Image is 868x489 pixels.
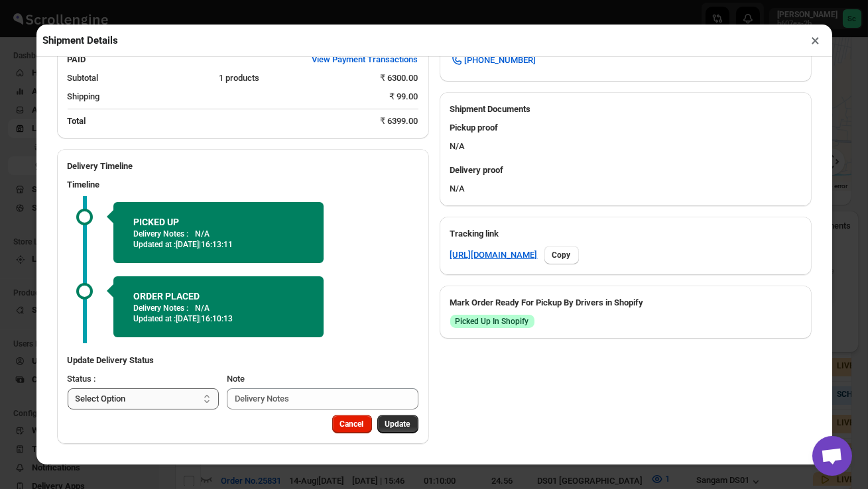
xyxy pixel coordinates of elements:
[312,53,418,66] span: View Payment Transactions
[68,374,96,384] span: Status :
[227,374,245,384] span: Note
[133,290,304,303] h2: ORDER PLACED
[195,303,210,313] p: N/A
[450,227,801,241] h3: Tracking link
[440,116,812,158] div: N/A
[133,239,304,250] p: Updated at :
[133,229,188,239] p: Delivery Notes :
[806,31,826,50] button: ×
[340,419,364,429] span: Cancel
[304,49,426,70] button: View Payment Transactions
[450,296,801,309] h3: Mark Order Ready For Pickup By Drivers in Shopify
[68,160,418,173] h2: Delivery Timeline
[442,50,544,71] a: [PHONE_NUMBER]
[68,72,209,85] div: Subtotal
[552,250,571,260] span: Copy
[195,229,210,239] p: N/A
[176,314,233,323] span: [DATE] | 16:10:13
[465,54,536,67] span: [PHONE_NUMBER]
[377,415,418,433] button: Update
[332,415,372,433] button: Cancel
[450,248,538,262] a: [URL][DOMAIN_NAME]
[440,158,812,206] div: N/A
[450,121,801,135] h3: Pickup proof
[133,215,304,229] h2: PICKED UP
[450,103,801,116] h2: Shipment Documents
[68,53,86,66] h2: PAID
[68,354,418,367] h3: Update Delivery Status
[68,178,418,191] h3: Timeline
[450,164,801,177] h3: Delivery proof
[68,116,86,126] b: Total
[381,115,418,128] div: ₹ 6399.00
[133,303,188,313] p: Delivery Notes :
[812,436,852,476] a: Open chat
[133,313,304,324] p: Updated at :
[219,72,370,85] div: 1 products
[456,316,529,327] span: Picked Up In Shopify
[43,34,119,47] h2: Shipment Details
[68,90,379,103] div: Shipping
[381,72,418,85] div: ₹ 6300.00
[390,90,418,103] div: ₹ 99.00
[544,246,579,264] button: Copy
[227,388,418,409] input: Delivery Notes
[385,419,410,429] span: Update
[176,240,233,249] span: [DATE] | 16:13:11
